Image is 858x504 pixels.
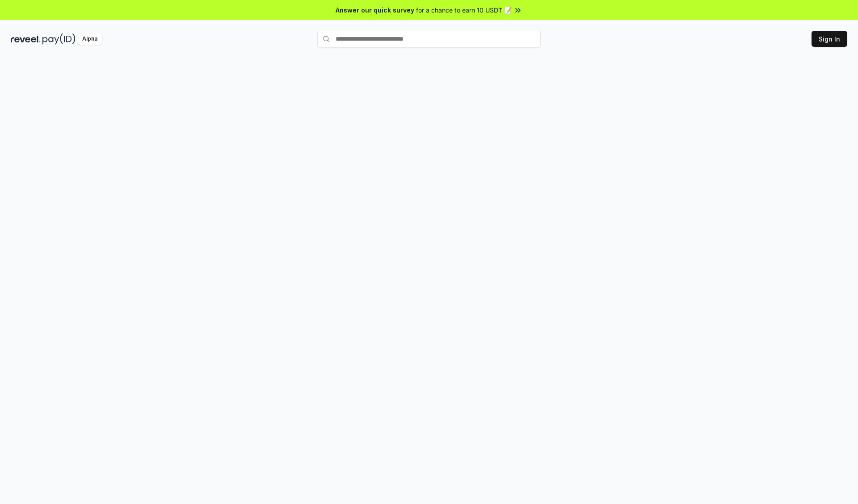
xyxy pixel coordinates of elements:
span: Answer our quick survey [336,5,414,15]
button: Sign In [812,31,847,47]
div: Alpha [77,33,102,45]
img: pay_id [42,33,76,45]
img: reveel_dark [11,33,41,45]
span: for a chance to earn 10 USDT 📝 [416,5,512,15]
